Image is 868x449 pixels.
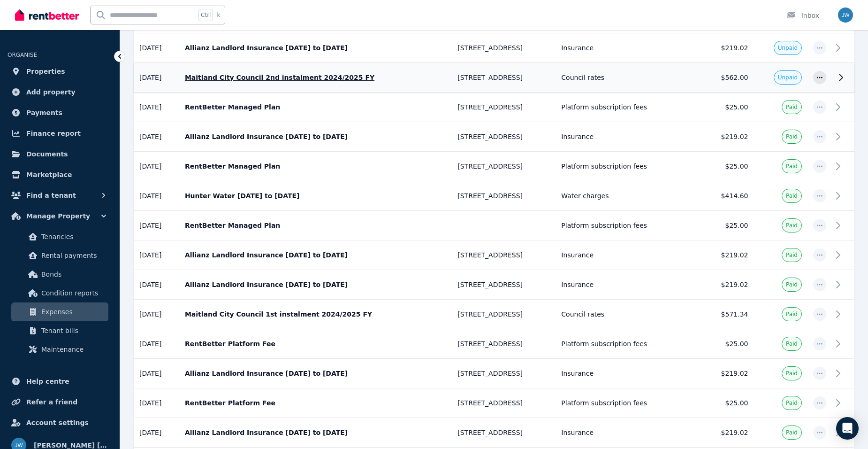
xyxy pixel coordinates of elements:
[786,310,798,318] span: Paid
[687,240,754,270] td: $219.02
[134,93,179,122] td: [DATE]
[41,325,105,336] span: Tenant bills
[185,339,446,348] p: RentBetter Platform Fee
[556,418,687,448] td: Insurance
[786,370,798,377] span: Paid
[185,132,446,141] p: Allianz Landlord Insurance [DATE] to [DATE]
[185,280,446,289] p: Allianz Landlord Insurance [DATE] to [DATE]
[185,221,446,230] p: RentBetter Managed Plan
[26,128,81,139] span: Finance report
[8,62,112,81] a: Properties
[134,152,179,181] td: [DATE]
[556,300,687,329] td: Council rates
[687,63,754,93] td: $562.00
[8,52,37,58] span: ORGANISE
[134,211,179,240] td: [DATE]
[786,133,798,140] span: Paid
[134,300,179,329] td: [DATE]
[185,43,446,53] p: Allianz Landlord Insurance [DATE] to [DATE]
[26,86,76,98] span: Add property
[687,122,754,152] td: $219.02
[8,413,112,432] a: Account settings
[11,265,108,284] a: Bonds
[185,102,446,112] p: RentBetter Managed Plan
[452,93,556,122] td: [STREET_ADDRESS]
[11,321,108,340] a: Tenant bills
[687,181,754,211] td: $414.60
[556,211,687,240] td: Platform subscription fees
[786,192,798,200] span: Paid
[217,11,220,19] span: k
[26,376,69,387] span: Help centre
[452,270,556,300] td: [STREET_ADDRESS]
[11,246,108,265] a: Rental payments
[786,11,819,20] div: Inbox
[8,207,112,225] button: Manage Property
[8,103,112,122] a: Payments
[185,369,446,378] p: Allianz Landlord Insurance [DATE] to [DATE]
[134,122,179,152] td: [DATE]
[8,372,112,391] a: Help centre
[836,417,859,440] div: Open Intercom Messenger
[452,388,556,418] td: [STREET_ADDRESS]
[452,300,556,329] td: [STREET_ADDRESS]
[26,417,89,428] span: Account settings
[687,388,754,418] td: $25.00
[786,340,798,348] span: Paid
[26,169,72,180] span: Marketplace
[452,359,556,388] td: [STREET_ADDRESS]
[786,103,798,111] span: Paid
[786,281,798,288] span: Paid
[556,122,687,152] td: Insurance
[556,93,687,122] td: Platform subscription fees
[185,73,446,82] p: Maitland City Council 2nd instalment 2024/2025 FY
[687,93,754,122] td: $25.00
[134,63,179,93] td: [DATE]
[556,181,687,211] td: Water charges
[134,33,179,63] td: [DATE]
[134,329,179,359] td: [DATE]
[26,396,77,408] span: Refer a friend
[8,124,112,143] a: Finance report
[41,269,105,280] span: Bonds
[8,83,112,101] a: Add property
[687,33,754,63] td: $219.02
[687,270,754,300] td: $219.02
[11,302,108,321] a: Expenses
[185,310,446,319] p: Maitland City Council 1st instalment 2024/2025 FY
[556,359,687,388] td: Insurance
[452,181,556,211] td: [STREET_ADDRESS]
[786,429,798,436] span: Paid
[134,359,179,388] td: [DATE]
[8,165,112,184] a: Marketplace
[134,181,179,211] td: [DATE]
[26,66,65,77] span: Properties
[452,329,556,359] td: [STREET_ADDRESS]
[556,388,687,418] td: Platform subscription fees
[41,344,105,355] span: Maintenance
[786,222,798,229] span: Paid
[556,270,687,300] td: Insurance
[134,388,179,418] td: [DATE]
[26,148,68,160] span: Documents
[687,152,754,181] td: $25.00
[134,418,179,448] td: [DATE]
[786,163,798,170] span: Paid
[687,211,754,240] td: $25.00
[687,329,754,359] td: $25.00
[838,8,853,23] img: John Warwick Faul
[41,287,105,299] span: Condition reports
[452,33,556,63] td: [STREET_ADDRESS]
[452,152,556,181] td: [STREET_ADDRESS]
[26,107,62,118] span: Payments
[185,398,446,408] p: RentBetter Platform Fee
[556,33,687,63] td: Insurance
[687,359,754,388] td: $219.02
[185,250,446,260] p: Allianz Landlord Insurance [DATE] to [DATE]
[556,63,687,93] td: Council rates
[452,240,556,270] td: [STREET_ADDRESS]
[26,190,76,201] span: Find a tenant
[778,74,798,81] span: Unpaid
[185,162,446,171] p: RentBetter Managed Plan
[786,251,798,259] span: Paid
